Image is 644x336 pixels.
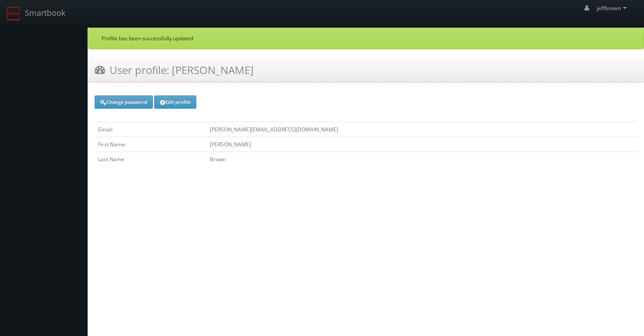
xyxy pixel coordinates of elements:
img: smartbook-logo.png [7,7,21,21]
h3: User profile: [PERSON_NAME] [95,62,254,78]
td: Last Name [95,152,206,167]
td: [PERSON_NAME][EMAIL_ADDRESS][DOMAIN_NAME] [206,122,637,137]
td: Email: [95,122,206,137]
td: First Name: [95,137,206,152]
span: jeffbrown [597,4,629,12]
td: [PERSON_NAME] [206,137,637,152]
a: Change password [95,95,153,109]
p: Profile has been successfully updated [102,35,630,42]
td: Brown [206,152,637,167]
a: Edit profile [154,95,196,109]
